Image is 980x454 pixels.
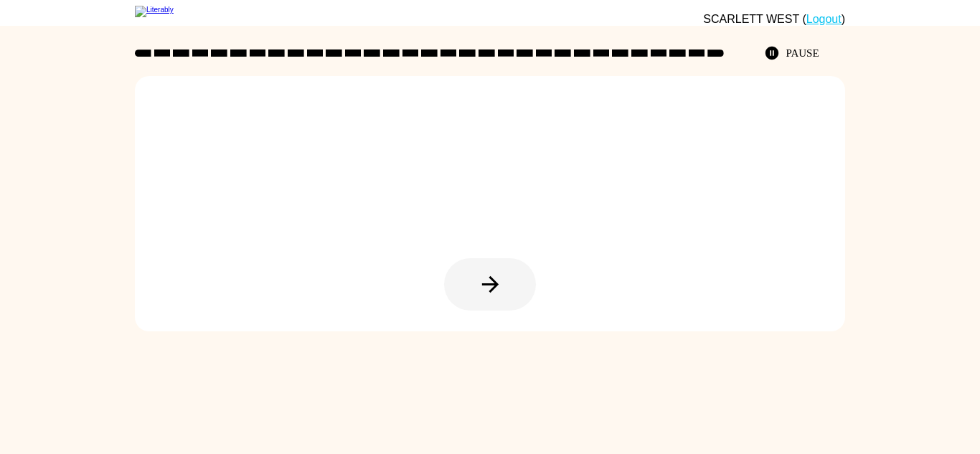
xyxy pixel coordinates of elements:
div: ( ) [703,13,845,26]
button: Pause [741,37,845,70]
video: Your browser must support playing .mp4 files to use Literably. Please try using another browser. [684,171,828,314]
img: Literably [135,6,174,17]
a: Logout [806,13,842,25]
span: SCARLETT WEST [703,13,802,25]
